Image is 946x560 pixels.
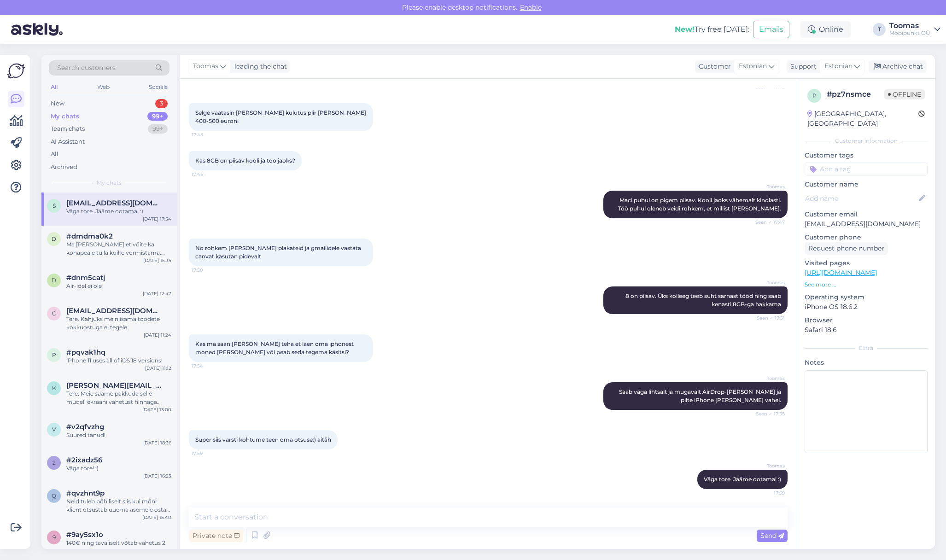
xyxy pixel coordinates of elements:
div: Ma [PERSON_NAME] et võite ka kohapeale tulla koike vormistama. Saate ise üle vaadata kas [PERSON_... [66,240,171,257]
span: #pqvak1hq [66,348,105,356]
div: [DATE] 15:40 [142,514,171,521]
span: #9ay5sx1o [66,531,103,539]
div: iPhone 11 uses all of iOS 18 versions [66,356,171,365]
span: q [52,492,56,499]
div: Support [787,62,817,71]
div: [DATE] 16:23 [143,472,171,479]
div: [DATE] 11:24 [144,332,171,338]
div: Tere. Meie saame pakkuda selle mudeli ekraani vahetust hinnaga 500€. [66,390,171,406]
div: [GEOGRAPHIC_DATA], [GEOGRAPHIC_DATA] [807,109,918,128]
div: New [51,99,64,108]
span: #2ixadz56 [66,456,102,464]
span: Toomas [750,279,785,286]
input: Add name [805,193,917,204]
b: New! [675,25,695,34]
div: Private note [189,530,243,542]
span: Toomas [750,462,785,469]
span: 2 [53,459,56,466]
p: Notes [805,358,928,367]
span: Enable [517,3,544,12]
div: All [51,150,58,159]
a: [URL][DOMAIN_NAME] [805,268,877,277]
p: Customer phone [805,233,928,242]
div: Väga tore! :) [66,464,171,472]
button: Emails [753,21,789,38]
span: k [52,385,56,391]
span: d [52,277,56,284]
span: carolinareidma97@gmail.com [66,307,162,315]
img: Askly Logo [7,62,25,80]
div: Online [800,21,851,38]
span: Väga tore. Jääme ootama! :) [704,476,781,483]
span: Seen ✓ 17:47 [750,219,785,226]
span: d [52,235,56,242]
span: Estonian [739,61,767,71]
span: Kas ma saan [PERSON_NAME] teha et laen oma iphonest moned [PERSON_NAME] või peab seda tegema käsi... [195,340,355,356]
span: snaiderselina0@gmail.com [66,199,162,207]
span: c [52,310,56,317]
div: Suured tänud! [66,431,171,439]
div: Väga tore. Jääme ootama! :) [66,207,171,216]
span: Saab väga lihtsalt ja mugavalt AirDrop-[PERSON_NAME] ja pilte iPhone [PERSON_NAME] vahel. [619,388,782,403]
div: Web [95,81,111,93]
div: [DATE] 12:47 [143,290,171,297]
span: Toomas [193,61,218,71]
div: Customer [695,62,731,71]
span: Search customers [57,63,116,73]
p: iPhone OS 18.6.2 [805,302,928,312]
span: Seen ✓ 17:55 [750,410,785,417]
span: 17:46 [192,171,226,178]
div: Archived [51,163,77,172]
div: Mobipunkt OÜ [889,29,930,37]
span: 9 [53,534,56,541]
div: T [873,23,886,36]
span: v [52,426,56,433]
input: Add a tag [805,162,928,176]
div: [DATE] 11:12 [145,365,171,372]
span: Super siis varsti kohtume teen oma otsuse:) aitäh [195,436,331,443]
span: Offline [884,89,925,99]
div: Air-idel ei ole [66,282,171,290]
div: Socials [147,81,169,93]
div: Team chats [51,124,85,134]
div: My chats [51,112,79,121]
span: My chats [97,179,122,187]
div: AI Assistant [51,137,85,146]
span: 17:54 [192,362,226,369]
div: [DATE] 18:36 [143,439,171,446]
span: Toomas [750,375,785,382]
span: Estonian [824,61,853,71]
div: 99+ [148,124,168,134]
p: Visited pages [805,258,928,268]
div: 3 [155,99,168,108]
span: 17:50 [192,267,226,274]
div: 99+ [147,112,168,121]
p: Operating system [805,292,928,302]
span: Kas 8GB on piisav kooli ja too jaoks? [195,157,295,164]
span: s [53,202,56,209]
p: Customer email [805,210,928,219]
span: 17:59 [192,450,226,457]
div: # pz7nsmce [827,89,884,100]
span: 17:45 [192,131,226,138]
div: Toomas [889,22,930,29]
span: #v2qfvzhg [66,423,104,431]
div: Request phone number [805,242,888,255]
span: No rohkem [PERSON_NAME] plakateid ja gmailidele vastata canvat kasutan pidevalt [195,245,362,260]
div: 140€ ning tavaliselt võtab vahetus 2 tööpäeva aega. [66,539,171,555]
p: Customer tags [805,151,928,160]
span: kristi@ecooil.ee [66,381,162,390]
p: Browser [805,315,928,325]
p: Safari 18.6 [805,325,928,335]
span: 17:59 [750,490,785,496]
p: [EMAIL_ADDRESS][DOMAIN_NAME] [805,219,928,229]
span: Send [760,531,784,540]
span: 8 on piisav. Üks kolleeg teeb suht sarnast tööd ning saab kenasti 8GB-ga hakkama [625,292,782,308]
div: Neid tuleb põhiliselt siis kui mõni klient otsustab uuema asemele osta ning vana seadme meile müü... [66,497,171,514]
div: leading the chat [231,62,287,71]
span: #qvzhnt9p [66,489,105,497]
p: See more ... [805,280,928,289]
a: ToomasMobipunkt OÜ [889,22,940,37]
span: #dmdma0k2 [66,232,113,240]
p: Customer name [805,180,928,189]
